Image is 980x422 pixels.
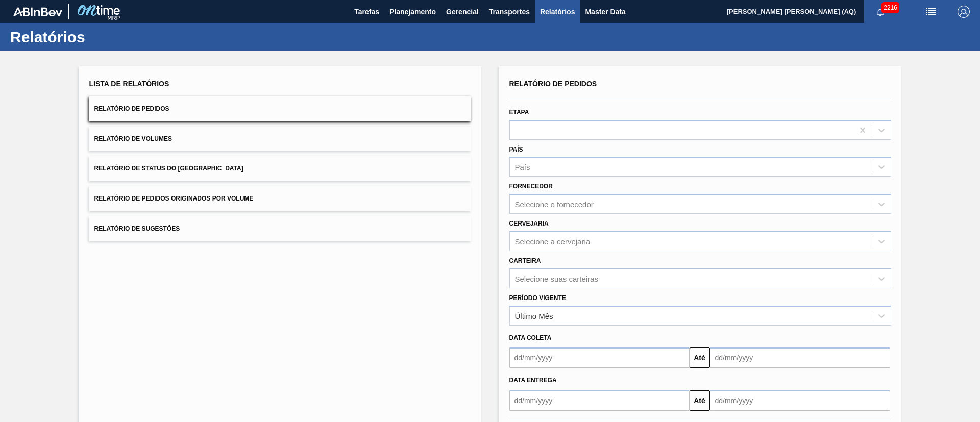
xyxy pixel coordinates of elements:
[89,80,169,88] span: Lista de Relatórios
[94,165,243,172] span: Relatório de Status do [GEOGRAPHIC_DATA]
[89,96,471,121] button: Relatório de Pedidos
[489,6,530,18] span: Transportes
[89,186,471,211] button: Relatório de Pedidos Originados por Volume
[89,127,471,152] button: Relatório de Volumes
[515,274,598,283] div: Selecione suas carteiras
[509,220,549,227] label: Cervejaria
[515,163,530,171] div: País
[509,377,557,384] span: Data entrega
[446,6,479,18] span: Gerencial
[515,237,591,245] div: Selecione a cervejaria
[94,105,169,112] span: Relatório de Pedidos
[509,146,523,153] label: País
[515,200,594,209] div: Selecione o fornecedor
[509,109,529,116] label: Etapa
[881,2,899,13] span: 2216
[864,5,897,19] button: Notificações
[690,347,710,368] button: Até
[710,390,890,411] input: dd/mm/yyyy
[509,80,597,88] span: Relatório de Pedidos
[585,6,625,18] span: Master Data
[540,6,575,18] span: Relatórios
[509,347,690,368] input: dd/mm/yyyy
[354,6,379,18] span: Tarefas
[94,135,172,142] span: Relatório de Volumes
[89,216,471,241] button: Relatório de Sugestões
[94,195,254,202] span: Relatório de Pedidos Originados por Volume
[89,156,471,181] button: Relatório de Status do [GEOGRAPHIC_DATA]
[690,390,710,411] button: Até
[925,6,937,18] img: userActions
[13,7,62,16] img: TNhmsLtSVTkK8tSr43FrP2fwEKptu5GPRR3wAAAABJRU5ErkJggg==
[710,347,890,368] input: dd/mm/yyyy
[958,6,970,18] img: Logout
[94,225,180,232] span: Relatório de Sugestões
[389,6,436,18] span: Planejamento
[515,311,553,320] div: Último Mês
[10,31,191,43] h1: Relatórios
[509,183,553,190] label: Fornecedor
[509,390,690,411] input: dd/mm/yyyy
[509,334,552,341] span: Data coleta
[509,294,566,302] label: Período Vigente
[509,257,541,264] label: Carteira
